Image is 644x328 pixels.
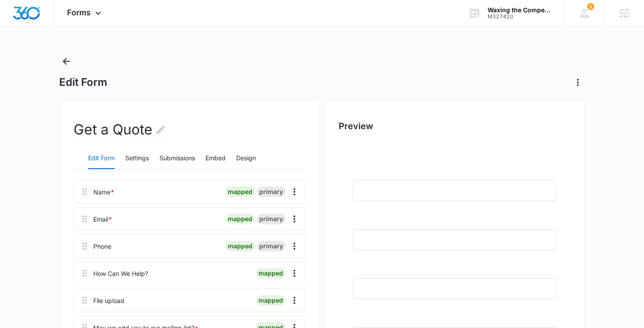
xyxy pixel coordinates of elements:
div: Name [93,187,114,197]
div: mapped [225,214,255,224]
div: Email [93,215,112,224]
div: mapped [225,187,255,197]
button: Edit Form Name [156,119,166,140]
button: Edit Form [88,148,115,169]
div: Phone [93,242,111,251]
div: How Can We Help? [93,269,148,278]
div: notifications count [587,3,594,10]
div: primary [257,241,286,251]
div: primary [257,214,286,224]
div: mapped [256,295,286,306]
div: primary [257,187,286,197]
button: Actions [571,75,585,89]
span: Forms [67,8,91,17]
div: mapped [225,241,255,251]
h1: Edit Form [59,76,107,89]
span: 1 [587,3,594,10]
button: Back [59,54,73,68]
button: Submissions [159,148,195,169]
div: account id [488,14,552,20]
div: account name [488,7,552,14]
button: Settings [125,148,149,169]
button: Overflow Menu [287,266,301,280]
button: Overflow Menu [287,212,301,226]
button: Overflow Menu [287,293,301,307]
div: File upload [93,296,124,305]
button: Overflow Menu [287,185,301,199]
div: mapped [256,268,286,279]
button: Embed [205,148,226,169]
button: Design [236,148,256,169]
button: Overflow Menu [287,239,301,253]
h2: Preview [339,120,570,133]
h2: Get a Quote [74,119,166,141]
